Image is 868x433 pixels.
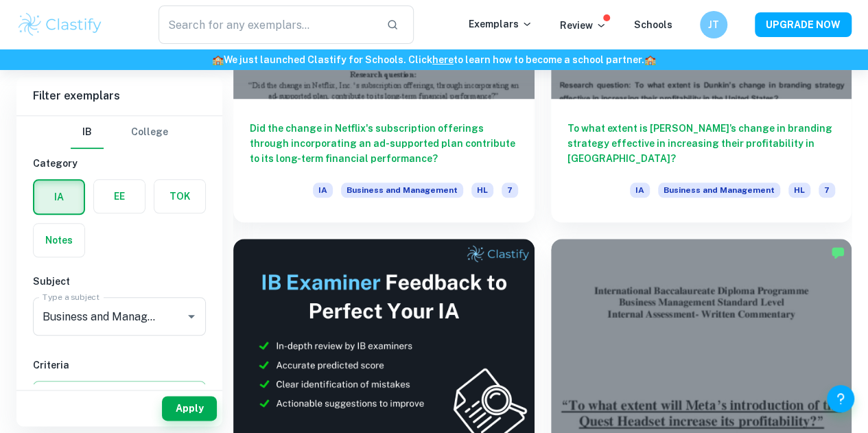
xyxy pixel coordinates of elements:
h6: JT [706,17,722,32]
p: Review [560,18,607,33]
a: here [432,54,454,65]
button: IB [71,116,104,149]
a: Schools [634,19,672,30]
div: Filter type choice [71,116,168,149]
h6: Category [33,156,206,171]
button: Notes [34,224,84,257]
span: IA [313,183,333,198]
span: 🏫 [212,54,224,65]
h6: To what extent is [PERSON_NAME]’s change in branding strategy effective in increasing their profi... [567,121,836,166]
span: Business and Management [658,183,780,198]
span: 🏫 [644,54,656,65]
button: EE [94,180,145,213]
img: Marked [831,246,845,259]
h6: Criteria [33,358,206,373]
span: HL [788,183,810,198]
button: College [131,116,168,149]
button: Apply [162,396,217,421]
p: Exemplars [469,16,532,32]
button: IA [34,180,84,213]
button: Open [182,307,201,326]
button: TOK [154,180,205,213]
label: Type a subject [43,291,99,303]
button: JT [700,11,727,38]
span: 7 [502,183,518,198]
input: Search for any exemplars... [159,5,375,44]
span: 7 [819,183,835,198]
span: HL [471,183,493,198]
h6: We just launched Clastify for Schools. Click to learn how to become a school partner. [3,52,865,67]
button: Help and Feedback [827,385,854,412]
span: IA [630,183,650,198]
h6: Did the change in Netflix's subscription offerings through incorporating an ad-supported plan con... [250,121,518,166]
h6: Subject [33,274,206,289]
img: Clastify logo [16,11,104,38]
span: Business and Management [341,183,463,198]
h6: Filter exemplars [16,77,222,115]
button: Select [33,381,206,406]
button: UPGRADE NOW [755,12,852,37]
